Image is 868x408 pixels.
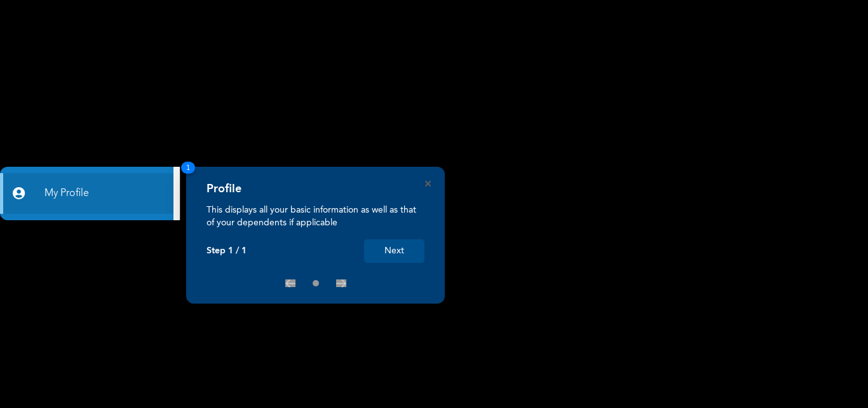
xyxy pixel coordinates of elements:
button: Next [364,239,424,263]
span: 1 [181,162,195,174]
h4: Profile [207,182,241,196]
p: This displays all your basic information as well as that of your dependents if applicable [207,204,424,229]
button: Close [425,181,431,186]
p: Step 1 / 1 [207,246,247,257]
